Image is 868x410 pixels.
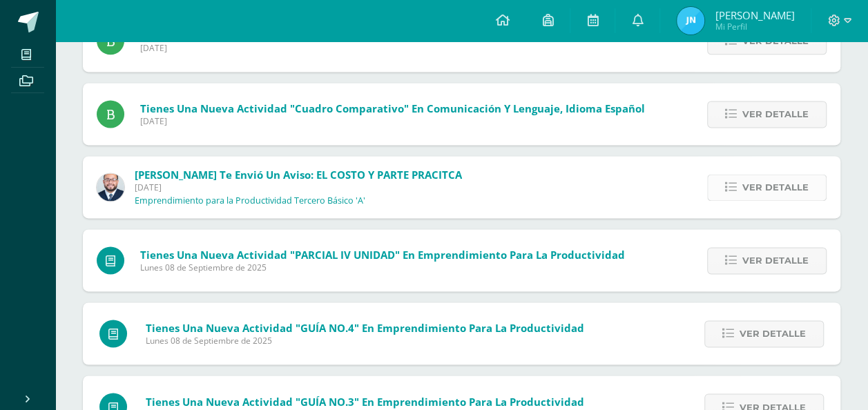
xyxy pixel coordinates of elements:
span: Tienes una nueva actividad "GUÍA NO.3" En Emprendimiento para la Productividad [146,394,584,408]
span: Ver detalle [742,101,809,127]
span: Tienes una nueva actividad "Cuadro comparativo" En Comunicación y Lenguaje, Idioma Español [140,101,645,115]
span: [DATE] [140,42,637,54]
p: Emprendimiento para la Productividad Tercero Básico 'A' [135,195,365,206]
span: [PERSON_NAME] te envió un aviso: EL COSTO Y PARTE PRACITCA [135,168,462,182]
span: Mi Perfil [715,21,794,32]
span: Ver detalle [742,248,809,273]
span: [PERSON_NAME] [715,8,794,22]
span: Tienes una nueva actividad "GUÍA NO.4" En Emprendimiento para la Productividad [146,321,584,335]
span: [DATE] [135,182,462,193]
span: [DATE] [140,115,645,127]
span: Ver detalle [740,321,806,346]
span: Lunes 08 de Septiembre de 2025 [140,262,625,273]
span: Tienes una nueva actividad "PARCIAL IV UNIDAD" En Emprendimiento para la Productividad [140,248,625,262]
img: eaa624bfc361f5d4e8a554d75d1a3cf6.png [97,173,124,201]
img: 7d0dd7c4a114cbfa0d056ec45c251c57.png [677,7,704,35]
span: Lunes 08 de Septiembre de 2025 [146,335,584,346]
span: Ver detalle [742,175,809,200]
